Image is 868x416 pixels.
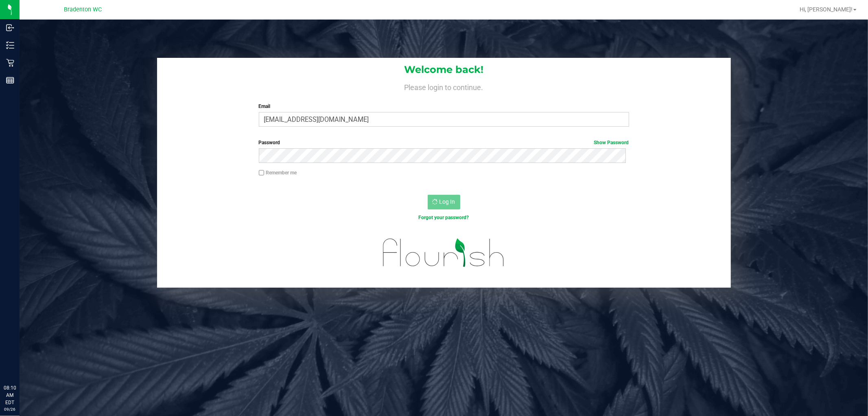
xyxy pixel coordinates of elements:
[157,64,731,75] h1: Welcome back!
[259,169,297,176] label: Remember me
[259,140,280,145] span: Password
[594,140,629,145] a: Show Password
[6,76,14,84] inline-svg: Reports
[372,230,516,276] img: flourish_logo.svg
[419,215,469,220] a: Forgot your password?
[64,6,102,13] span: Bradenton WC
[157,81,731,91] h4: Please login to continue.
[6,59,14,67] inline-svg: Retail
[800,6,853,13] span: Hi, [PERSON_NAME]!
[428,195,460,209] button: Log In
[439,198,455,205] span: Log In
[259,103,629,110] label: Email
[259,170,265,176] input: Remember me
[6,24,14,32] inline-svg: Inbound
[6,41,14,49] inline-svg: Inventory
[4,406,16,412] p: 09/26
[4,384,16,406] p: 08:10 AM EDT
